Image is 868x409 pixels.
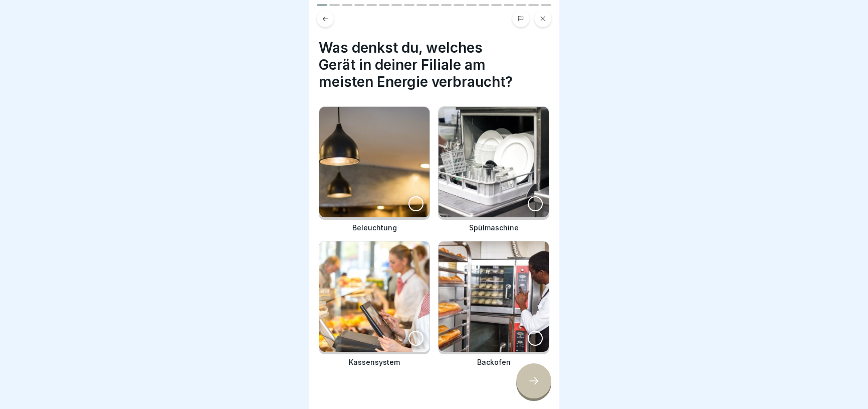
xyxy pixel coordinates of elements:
[319,107,429,217] img: qx3grdl1k427xgw8p75cgt5p.png
[439,241,549,352] img: r6zqqlkrcw7gsp7gllsdrjyv.png
[319,223,430,233] p: Beleuchtung
[319,241,429,352] img: bbryelfinjdbi7mkxd0zi9p8.png
[319,357,430,367] p: Kassensystem
[438,357,549,367] p: Backofen
[319,39,549,90] h4: Was denkst du, welches Gerät in deiner Filiale am meisten Energie verbraucht?
[439,107,549,217] img: u9x7ccnvlqxqhme2htmb0cer.png
[438,223,549,233] p: Spülmaschine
